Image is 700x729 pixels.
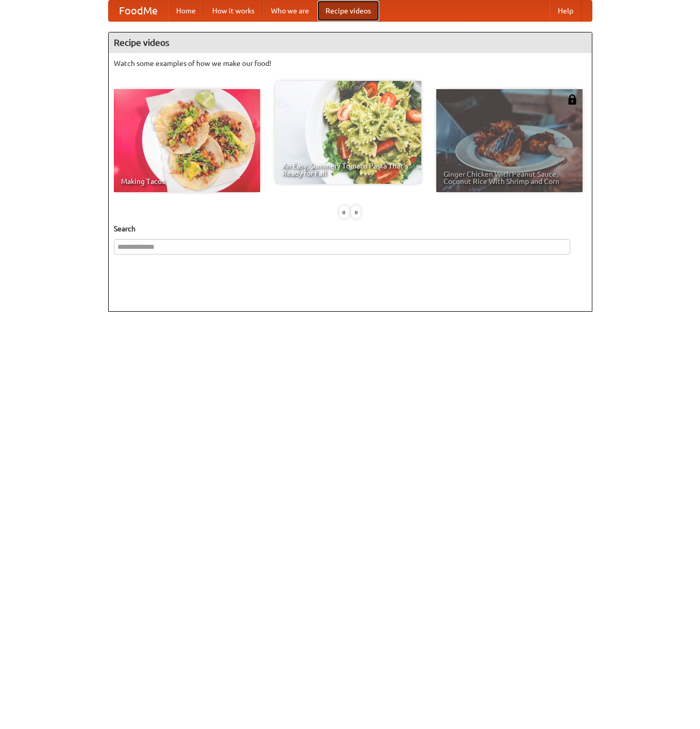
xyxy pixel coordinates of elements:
a: Making Tacos [114,89,260,192]
div: » [351,206,361,218]
h4: Recipe videos [109,32,592,53]
a: Who we are [263,1,317,21]
h5: Search [114,224,587,234]
a: Help [550,1,582,21]
span: An Easy, Summery Tomato Pasta That's Ready for Fall [282,162,414,177]
a: How it works [204,1,263,21]
a: FoodMe [109,1,168,21]
span: Making Tacos [121,178,253,185]
a: Recipe videos [317,1,379,21]
div: « [339,206,349,218]
p: Watch some examples of how we make our food! [114,58,587,69]
a: Home [168,1,204,21]
a: An Easy, Summery Tomato Pasta That's Ready for Fall [275,81,421,184]
img: 483408.png [567,94,577,105]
